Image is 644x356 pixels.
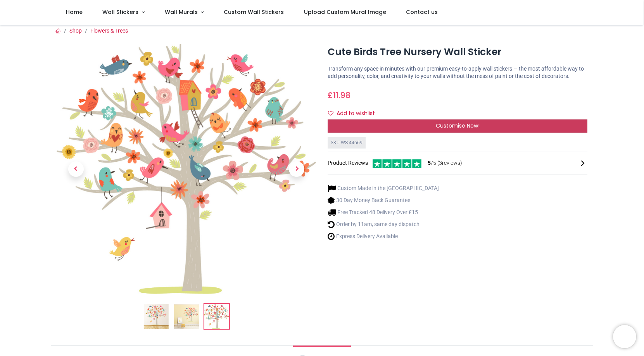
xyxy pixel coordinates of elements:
[224,8,284,16] span: Custom Wall Stickers
[328,232,439,240] li: Express Delivery Available
[165,8,198,16] span: Wall Murals
[174,304,199,329] img: WS-44669-02
[333,90,350,101] span: 11.98
[428,159,462,167] span: /5 ( 3 reviews)
[68,161,84,177] span: Previous
[328,107,382,120] button: Add to wishlistAdd to wishlist
[328,90,350,101] span: £
[328,45,587,59] h1: Cute Birds Tree Nursery Wall Sticker
[328,137,366,149] div: SKU: WS-44669
[304,8,386,16] span: Upload Custom Mural Image
[328,220,439,228] li: Order by 11am, same day dispatch
[66,8,83,16] span: Home
[406,8,438,16] span: Contact us
[289,161,304,177] span: Next
[102,8,138,16] span: Wall Stickers
[428,160,431,166] span: 5
[436,122,480,130] span: Customise Now!
[143,304,168,329] img: Cute Birds Tree Nursery Wall Sticker
[277,81,316,256] a: Next
[613,325,636,348] iframe: Brevo live chat
[328,65,587,80] p: Transform any space in minutes with our premium easy-to-apply wall stickers — the most affordable...
[204,304,229,329] img: WS-44669-03
[328,158,587,169] div: Product Reviews
[69,28,82,34] a: Shop
[328,196,439,204] li: 30 Day Money Back Guarantee
[57,44,316,294] img: WS-44669-03
[90,28,128,34] a: Flowers & Trees
[57,81,95,256] a: Previous
[328,208,439,216] li: Free Tracked 48 Delivery Over £15
[328,184,439,192] li: Custom Made in the [GEOGRAPHIC_DATA]
[328,111,333,116] i: Add to wishlist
